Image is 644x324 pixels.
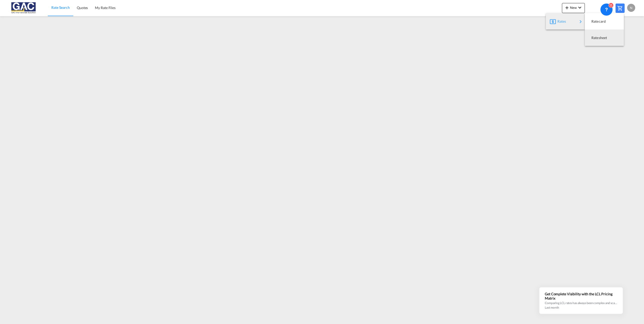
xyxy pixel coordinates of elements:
[589,15,620,28] div: Ratecard
[557,16,563,26] span: Rates
[578,19,584,25] md-icon: icon-chevron-right
[591,33,597,43] span: Ratesheet
[589,31,620,44] div: Ratesheet
[591,16,597,26] span: Ratecard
